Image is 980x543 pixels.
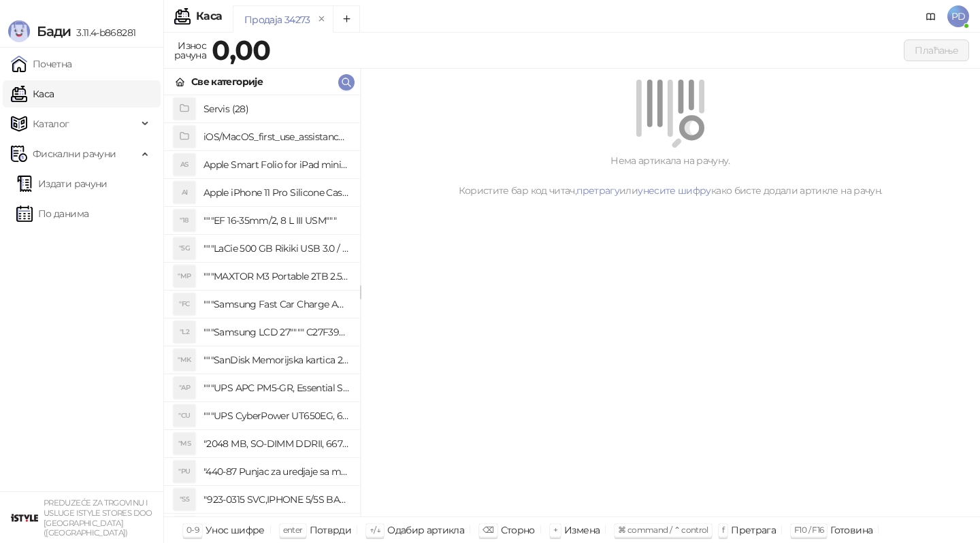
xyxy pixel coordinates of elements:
[203,98,349,120] h4: Servis (28)
[11,504,38,531] img: 64x64-companyLogo-77b92cf4-9946-4f36-9751-bf7bb5fd2c7d.png
[310,521,352,539] div: Потврди
[387,521,464,539] div: Одабир артикла
[33,110,69,137] span: Каталог
[904,39,969,61] button: Плаћање
[638,184,711,197] a: унесите шифру
[206,521,265,539] div: Унос шифре
[44,498,152,538] small: PREDUZEĆE ZA TRGOVINU I USLUGE ISTYLE STORES DOO [GEOGRAPHIC_DATA] ([GEOGRAPHIC_DATA])
[174,489,195,510] div: "S5
[203,405,349,427] h4: """UPS CyberPower UT650EG, 650VA/360W , line-int., s_uko, desktop"""
[618,525,708,535] span: ⌘ command / ⌃ control
[203,377,349,399] h4: """UPS APC PM5-GR, Essential Surge Arrest,5 utic_nica"""
[203,182,349,203] h4: Apple iPhone 11 Pro Silicone Case - Black
[174,265,195,287] div: "MP
[174,210,195,231] div: "18
[196,11,222,22] div: Каса
[203,237,349,259] h4: """LaCie 500 GB Rikiki USB 3.0 / Ultra Compact & Resistant aluminum / USB 3.0 / 2.5"""""""
[174,321,195,343] div: "L2
[313,14,331,25] button: remove
[174,154,195,176] div: AS
[174,293,195,315] div: "FC
[174,182,195,203] div: AI
[203,265,349,287] h4: """MAXTOR M3 Portable 2TB 2.5"""" crni eksterni hard disk HX-M201TCB/GM"""
[174,461,195,482] div: "PU
[16,170,108,197] a: Издати рачуни
[203,321,349,343] h4: """Samsung LCD 27"""" C27F390FHUXEN"""
[174,405,195,427] div: "CU
[191,74,263,89] div: Све категорије
[794,525,823,535] span: F10 / F16
[203,293,349,315] h4: """Samsung Fast Car Charge Adapter, brzi auto punja_, boja crna"""
[16,200,88,227] a: По данима
[186,525,199,535] span: 0-9
[722,525,724,535] span: f
[212,33,270,67] strong: 0,00
[203,461,349,482] h4: "440-87 Punjac za uredjaje sa micro USB portom 4/1, Stand."
[947,5,969,27] span: PD
[71,27,135,39] span: 3.11.4-b868281
[830,521,872,539] div: Готовина
[203,210,349,231] h4: """EF 16-35mm/2, 8 L III USM"""
[33,140,116,167] span: Фискални рачуни
[377,153,964,198] div: Нема артикала на рачуну. Користите бар код читач, или како бисте додали артикле на рачун.
[501,521,535,539] div: Сторно
[203,154,349,176] h4: Apple Smart Folio for iPad mini (A17 Pro) - Sage
[576,184,619,197] a: претрагу
[203,126,349,148] h4: iOS/MacOS_first_use_assistance (4)
[203,489,349,510] h4: "923-0315 SVC,IPHONE 5/5S BATTERY REMOVAL TRAY Držač za iPhone sa kojim se otvara display
[164,95,360,516] div: grid
[203,349,349,371] h4: """SanDisk Memorijska kartica 256GB microSDXC sa SD adapterom SDSQXA1-256G-GN6MA - Extreme PLUS, ...
[37,23,71,39] span: Бади
[333,5,360,33] button: Add tab
[370,525,380,535] span: ↑/↓
[564,521,600,539] div: Измена
[174,433,195,455] div: "MS
[244,12,310,27] div: Продаја 34273
[174,349,195,371] div: "MK
[203,433,349,455] h4: "2048 MB, SO-DIMM DDRII, 667 MHz, Napajanje 1,8 0,1 V, Latencija CL5"
[8,20,30,42] img: Logo
[731,521,776,539] div: Претрага
[483,525,493,535] span: ⌫
[283,525,303,535] span: enter
[553,525,557,535] span: +
[174,237,195,259] div: "5G
[11,50,72,78] a: Почетна
[174,377,195,399] div: "AP
[11,80,54,108] a: Каса
[920,5,942,27] a: Документација
[171,37,209,64] div: Износ рачуна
